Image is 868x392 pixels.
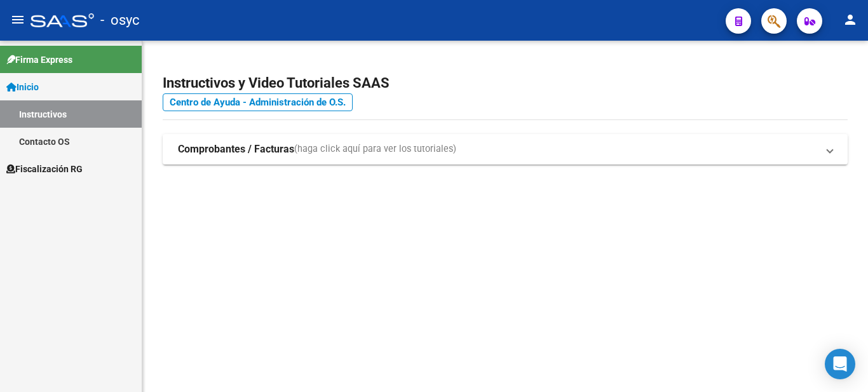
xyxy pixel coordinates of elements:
mat-icon: person [843,12,858,27]
mat-expansion-panel-header: Comprobantes / Facturas(haga click aquí para ver los tutoriales) [163,134,848,165]
span: Firma Express [6,53,72,67]
span: (haga click aquí para ver los tutoriales) [294,142,456,156]
mat-icon: menu [10,12,25,27]
a: Centro de Ayuda - Administración de O.S. [163,93,353,111]
h2: Instructivos y Video Tutoriales SAAS [163,71,848,95]
span: - osyc [100,6,140,34]
strong: Comprobantes / Facturas [178,142,294,156]
span: Fiscalización RG [6,162,83,176]
span: Inicio [6,80,39,94]
div: Open Intercom Messenger [825,349,855,379]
